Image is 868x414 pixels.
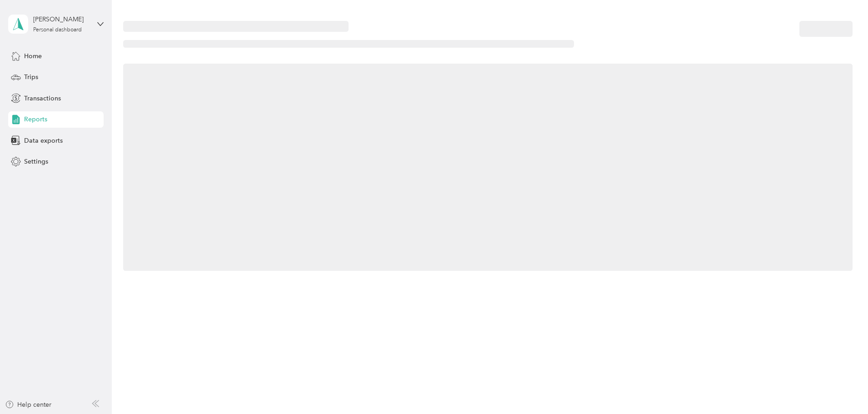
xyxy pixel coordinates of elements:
div: [PERSON_NAME] [33,15,90,24]
iframe: Everlance-gr Chat Button Frame [817,363,868,414]
span: Settings [24,157,48,166]
span: Data exports [24,136,63,145]
span: Reports [24,115,47,124]
div: Personal dashboard [33,27,82,33]
button: Help center [5,400,51,409]
span: Trips [24,72,38,82]
span: Transactions [24,94,61,103]
span: Home [24,51,42,61]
